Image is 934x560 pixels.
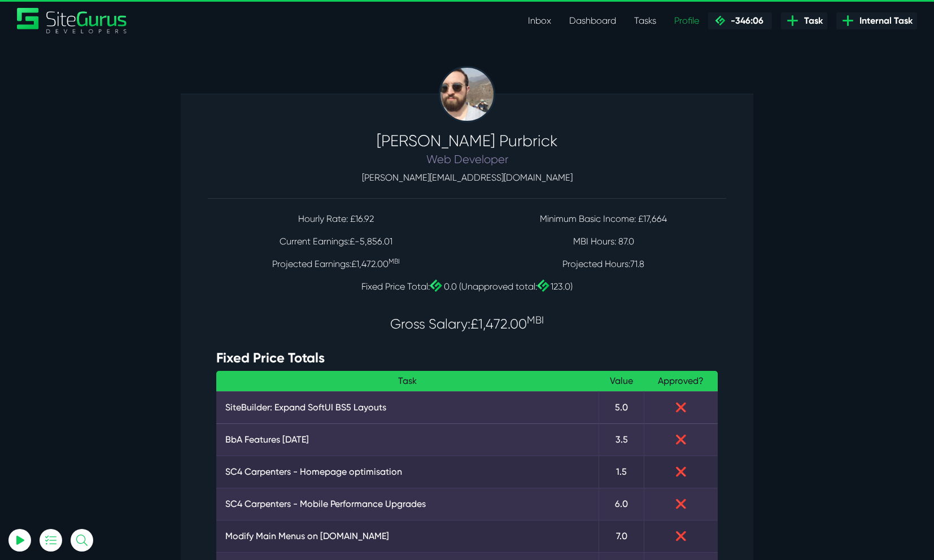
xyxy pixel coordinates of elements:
span: Purbrick [499,132,558,150]
a: Modify Main Menus on [DOMAIN_NAME] [225,530,590,543]
span: -346:06 [726,15,763,26]
td: ❌ [644,488,718,520]
p: Minimum Basic Income: £17,664 [481,212,726,226]
a: SiteBuilder: Expand SoftUI BS5 Layouts [225,401,590,414]
img: Sitegurus Logo [17,8,128,33]
td: ❌ [644,391,718,423]
p: Current Earnings: [213,235,459,248]
span: £1,472.00 [351,259,400,269]
span: Task [800,14,823,28]
span: £-5,856.01 [350,236,392,247]
p: Hourly Rate: £16.92 [213,212,459,226]
a: Dashboard [560,10,625,32]
span: £1,472.00 [470,316,544,332]
th: Value [599,371,644,391]
td: ❌ [644,456,718,488]
h4: Fixed Price Totals [216,350,718,366]
a: Task [781,12,827,29]
a: -346:06 [708,12,772,29]
td: ❌ [644,520,718,552]
a: Profile [665,10,708,32]
p: [PERSON_NAME][EMAIL_ADDRESS][DOMAIN_NAME] [208,171,726,185]
a: SiteGurus [17,8,128,33]
p: Projected Earnings: [213,257,459,271]
p: Fixed Price Total: 0.0 (Unapproved total: 123.0) [208,280,726,294]
td: 6.0 [599,488,644,520]
td: 7.0 [599,520,644,552]
p: Projected Hours: [481,257,726,271]
th: Task [216,371,599,391]
td: 3.5 [599,423,644,456]
td: 5.0 [599,391,644,423]
sup: MBI [527,314,544,326]
th: Approved? [644,371,718,391]
h4: Gross Salary: [208,316,726,333]
a: Internal Task [836,12,917,29]
a: Tasks [625,10,665,32]
td: 1.5 [599,456,644,488]
p: MBI Hours: 87.0 [481,235,726,248]
span: 71.8 [630,259,644,269]
a: BbA Features [DATE] [225,433,590,447]
a: Inbox [519,10,560,32]
td: ❌ [644,423,718,456]
span: Internal Task [855,14,913,28]
span: [PERSON_NAME] [377,132,495,150]
a: SC4 Carpenters - Mobile Performance Upgrades [225,497,590,511]
sup: MBI [389,257,400,265]
a: SC4 Carpenters - Homepage optimisation [225,465,590,479]
h5: Web Developer [208,153,726,167]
